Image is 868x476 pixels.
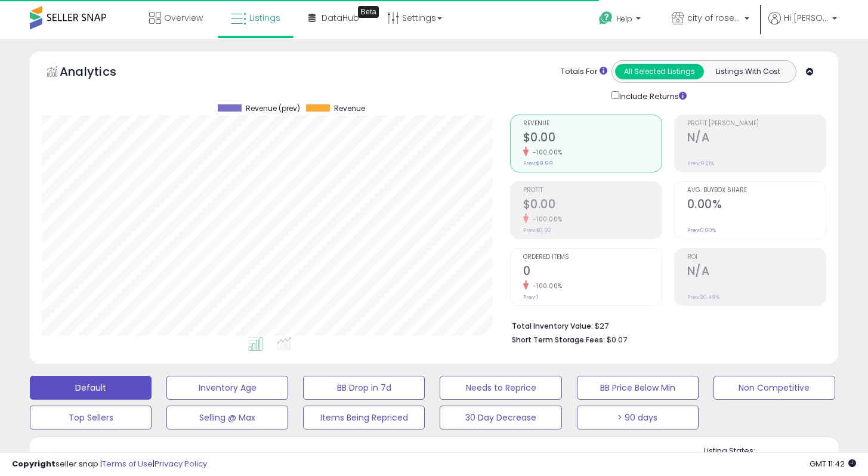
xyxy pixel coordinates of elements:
[30,376,152,400] button: Default
[440,406,561,429] button: 30 Day Decrease
[60,63,140,83] h5: Analytics
[589,2,653,39] a: Help
[303,406,425,429] button: Items Being Repriced
[529,282,563,290] small: -100.00%
[784,12,829,24] span: Hi [PERSON_NAME]
[12,459,207,470] div: seller snap | |
[577,376,699,400] button: BB Price Below Min
[687,160,714,167] small: Prev: 9.21%
[523,120,662,127] span: Revenue
[687,12,741,24] span: city of roses distributors llc
[603,89,701,103] div: Include Returns
[598,11,613,26] i: Get Help
[164,12,203,24] span: Overview
[687,120,826,127] span: Profit [PERSON_NAME]
[687,264,826,280] h2: N/A
[687,131,826,147] h2: N/A
[358,6,379,18] div: Tooltip anchor
[523,254,662,261] span: Ordered Items
[334,104,365,113] span: Revenue
[166,376,288,400] button: Inventory Age
[810,458,856,469] span: 2025-09-8 11:42 GMT
[249,12,280,24] span: Listings
[12,458,55,469] strong: Copyright
[512,318,817,332] li: $27
[577,406,699,429] button: > 90 days
[687,227,716,234] small: Prev: 0.00%
[616,14,632,24] span: Help
[561,66,607,78] div: Totals For
[440,376,561,400] button: Needs to Reprice
[687,197,826,214] h2: 0.00%
[155,458,207,469] a: Privacy Policy
[523,293,538,301] small: Prev: 1
[687,187,826,194] span: Avg. Buybox Share
[63,450,109,466] h5: Listings
[523,160,553,167] small: Prev: $9.99
[523,187,662,194] span: Profit
[704,446,838,457] p: Listing States:
[523,264,662,280] h2: 0
[102,458,153,469] a: Terms of Use
[615,64,704,79] button: All Selected Listings
[523,227,551,234] small: Prev: $0.92
[166,406,288,429] button: Selling @ Max
[703,64,792,79] button: Listings With Cost
[529,215,563,224] small: -100.00%
[768,12,837,39] a: Hi [PERSON_NAME]
[246,104,300,113] span: Revenue (prev)
[713,376,835,400] button: Non Competitive
[322,12,359,24] span: DataHub
[687,293,719,301] small: Prev: 20.49%
[303,376,425,400] button: BB Drop in 7d
[523,131,662,147] h2: $0.00
[523,197,662,214] h2: $0.00
[30,406,152,429] button: Top Sellers
[687,254,826,261] span: ROI
[512,335,605,345] b: Short Term Storage Fees:
[512,321,593,331] b: Total Inventory Value:
[607,334,627,345] span: $0.07
[529,148,563,157] small: -100.00%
